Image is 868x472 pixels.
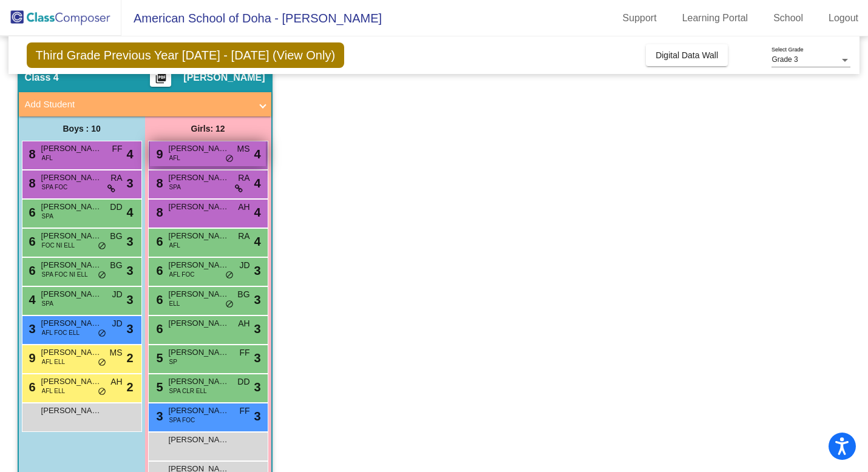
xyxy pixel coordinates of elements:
span: 6 [26,380,36,394]
span: American School of Doha - [PERSON_NAME] [121,8,382,28]
span: 6 [154,235,163,248]
span: [PERSON_NAME] [41,172,102,184]
span: 3 [254,407,260,425]
span: BG [110,230,122,243]
span: FOC NI ELL [42,241,75,250]
span: 6 [154,264,163,277]
span: MS [110,346,123,359]
span: Grade 3 [771,55,798,64]
span: 6 [26,235,36,248]
span: AFL FOC ELL [42,328,80,337]
mat-icon: picture_as_pdf [154,72,168,89]
span: [PERSON_NAME] (Maddie) [PERSON_NAME] [169,143,229,155]
span: 4 [254,203,260,221]
span: RA [238,230,249,243]
span: [PERSON_NAME] [169,230,229,242]
span: SPA [42,299,53,308]
span: BG [237,288,249,301]
span: [PERSON_NAME] [41,143,102,155]
span: 5 [154,351,163,365]
span: 3 [154,410,163,423]
span: 4 [254,232,260,251]
span: [PERSON_NAME] [41,288,102,300]
span: 3 [254,320,260,338]
span: [PERSON_NAME] [41,376,102,388]
button: Digital Data Wall [646,44,728,66]
span: AH [110,376,122,388]
span: [PERSON_NAME] [41,346,102,359]
span: [PERSON_NAME] [41,259,102,271]
span: 5 [154,380,163,394]
span: 3 [126,261,133,280]
mat-expansion-panel-header: Add Student [19,92,271,116]
span: FF [239,405,249,417]
span: do_not_disturb_alt [98,271,106,280]
a: School [764,8,813,28]
span: JD [239,259,249,272]
span: AFL [42,153,53,163]
span: AFL ELL [42,386,66,396]
span: 9 [26,351,36,365]
span: do_not_disturb_alt [225,154,234,164]
span: 4 [26,293,36,306]
span: do_not_disturb_alt [98,241,106,251]
span: 2 [126,378,133,396]
span: AFL FOC [169,270,195,279]
span: Class 4 [25,72,59,84]
span: 6 [154,293,163,306]
span: [PERSON_NAME] [169,434,229,446]
span: JD [112,288,122,301]
button: Print Students Details [150,69,171,87]
span: [PERSON_NAME] [41,405,102,417]
span: SPA FOC [42,183,68,192]
span: [PERSON_NAME] [169,346,229,359]
span: 4 [254,145,260,163]
div: Boys : 10 [19,116,145,141]
span: FF [112,143,122,155]
span: 4 [126,145,133,163]
span: [PERSON_NAME] [169,259,229,271]
span: [PERSON_NAME] [183,72,265,84]
span: Digital Data Wall [656,50,718,60]
span: [PERSON_NAME] [169,317,229,329]
span: 6 [154,322,163,335]
span: SPA [42,212,53,221]
span: [PERSON_NAME] [41,230,102,242]
span: 3 [126,174,133,192]
mat-panel-title: Add Student [25,98,251,112]
span: do_not_disturb_alt [225,300,234,309]
span: 2 [126,349,133,367]
span: 8 [154,206,163,219]
span: SP [169,357,177,366]
span: SPA [169,183,181,192]
span: SPA FOC [169,416,195,425]
span: 3 [254,291,260,309]
span: AFL [169,241,180,250]
span: DD [237,376,249,388]
span: [PERSON_NAME] [169,376,229,388]
span: [PERSON_NAME] [169,405,229,417]
span: DD [110,201,122,214]
span: ELL [169,299,180,308]
span: 3 [26,322,36,335]
span: 8 [26,177,36,190]
span: 3 [126,320,133,338]
span: 4 [254,174,260,192]
span: [PERSON_NAME] [169,288,229,300]
span: AH [238,201,249,214]
span: FF [239,346,249,359]
span: AFL [169,153,180,163]
span: 8 [26,147,36,161]
a: Support [613,8,666,28]
span: BG [110,259,122,272]
span: Third Grade Previous Year [DATE] - [DATE] (View Only) [27,42,345,68]
span: 9 [154,147,163,161]
span: RA [238,172,249,184]
span: [PERSON_NAME] [169,172,229,184]
span: 8 [154,177,163,190]
span: 6 [26,264,36,277]
div: Girls: 12 [145,116,271,141]
span: SPA FOC NI ELL [42,270,88,279]
span: MS [237,143,250,155]
span: [PERSON_NAME] [41,201,102,213]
